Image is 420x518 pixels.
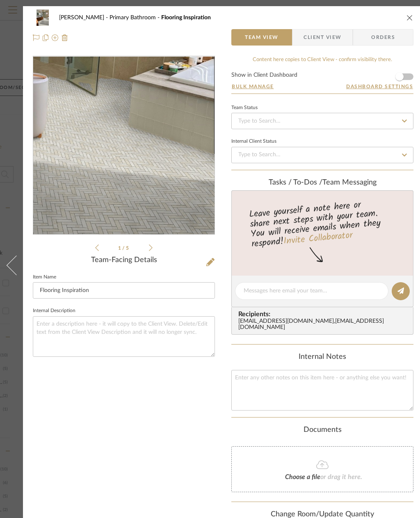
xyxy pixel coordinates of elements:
span: or drag it here. [320,474,362,480]
span: Choose a file [285,474,320,480]
span: Tasks / To-Dos / [269,179,322,186]
div: Leave yourself a note here or share next steps with your team. You will receive emails when they ... [231,196,415,251]
div: 0 [33,57,215,235]
div: Internal Notes [231,353,413,362]
input: Type to Search… [231,147,413,163]
span: Primary Bathroom [110,15,161,21]
span: Flooring Inspiration [161,15,211,21]
span: 5 [126,246,130,251]
img: ccc04b70-5134-446f-990f-93d0a15039e4_436x436.jpg [57,57,191,235]
span: / [122,246,126,251]
span: Client View [304,29,341,46]
input: Type to Search… [231,113,413,129]
img: ccc04b70-5134-446f-990f-93d0a15039e4_48x40.jpg [33,9,52,26]
span: Recipients: [238,310,410,318]
input: Enter Item Name [33,282,215,299]
div: Team Status [231,106,258,110]
a: Invite Collaborator [283,228,353,249]
span: Team View [245,29,278,46]
div: [EMAIL_ADDRESS][DOMAIN_NAME] , [EMAIL_ADDRESS][DOMAIN_NAME] [238,318,410,331]
div: Content here copies to Client View - confirm visibility there. [231,56,413,64]
button: Dashboard Settings [346,83,413,90]
div: Documents [231,426,413,435]
label: Item Name [33,275,56,279]
div: Internal Client Status [231,139,276,144]
div: Team-Facing Details [33,256,215,265]
button: Bulk Manage [231,83,274,90]
label: Internal Description [33,309,75,313]
button: close [406,14,413,21]
div: team Messaging [231,178,413,187]
img: Remove from project [62,34,68,41]
span: 1 [118,246,122,251]
span: [PERSON_NAME] [59,15,110,21]
span: Orders [362,29,404,46]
